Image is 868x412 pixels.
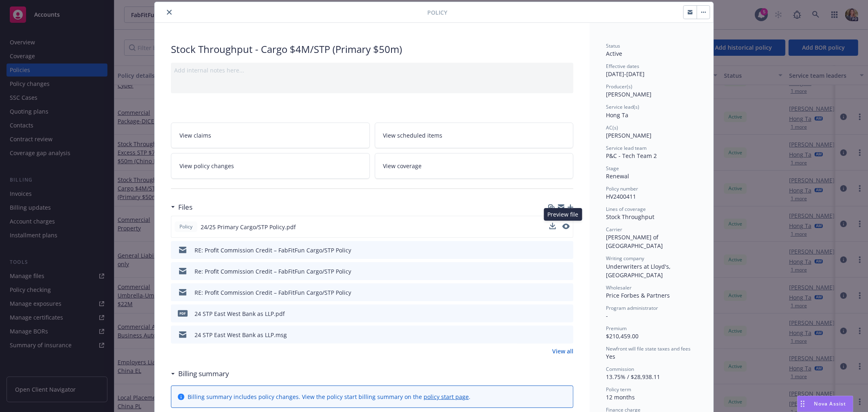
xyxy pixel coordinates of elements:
[562,224,570,229] button: preview file
[606,373,660,381] span: 13.75% / $28,938.11
[606,312,608,320] span: -
[171,123,370,148] a: View claims
[383,162,422,170] span: View coverage
[606,305,658,311] span: Program administrator
[549,223,556,231] button: download file
[606,291,670,299] span: Price Forbes & Partners
[178,202,192,213] h3: Files
[164,7,174,17] button: close
[798,396,808,412] div: Drag to move
[195,331,287,339] div: 24 STP East West Bank as LLP.msg
[562,223,570,231] button: preview file
[550,309,556,318] button: download file
[179,162,234,170] span: View policy changes
[563,267,570,276] button: preview file
[171,202,192,213] div: Files
[606,50,622,57] span: Active
[375,153,574,179] a: View coverage
[606,63,697,78] div: [DATE] - [DATE]
[606,353,615,360] span: Yes
[550,267,556,276] button: download file
[544,208,582,221] div: Preview file
[606,325,627,332] span: Premium
[606,172,629,180] span: Renewal
[171,42,573,56] div: Stock Throughput - Cargo $4M/STP (Primary $50m)
[606,345,691,352] span: Newfront will file state taxes and fees
[424,393,469,401] a: policy start page
[606,63,639,70] span: Effective dates
[606,332,638,340] span: $210,459.00
[606,193,636,200] span: HV2400411
[552,347,573,355] a: View all
[606,233,663,250] span: [PERSON_NAME] of [GEOGRAPHIC_DATA]
[606,90,652,98] span: [PERSON_NAME]
[563,331,570,339] button: preview file
[178,368,229,379] h3: Billing summary
[606,263,672,279] span: Underwriters at Lloyd's, [GEOGRAPHIC_DATA]
[606,366,634,373] span: Commission
[171,368,229,379] div: Billing summary
[383,131,443,140] span: View scheduled items
[178,310,188,316] span: pdf
[178,223,194,230] span: Policy
[179,131,211,140] span: View claims
[606,111,628,119] span: Hong Ta
[606,255,644,262] span: Writing company
[606,185,638,192] span: Policy number
[550,246,556,254] button: download file
[606,284,632,291] span: Wholesaler
[606,165,619,172] span: Stage
[606,393,635,401] span: 12 months
[550,288,556,297] button: download file
[606,131,652,139] span: [PERSON_NAME]
[606,83,632,90] span: Producer(s)
[606,213,697,221] div: Stock Throughput
[174,66,570,75] div: Add internal notes here...
[606,103,639,110] span: Service lead(s)
[606,226,622,233] span: Carrier
[563,288,570,297] button: preview file
[195,267,351,276] div: Re: Profit Commission Credit – FabFitFun Cargo/STP Policy
[427,8,447,17] span: Policy
[375,123,574,148] a: View scheduled items
[550,331,556,339] button: download file
[563,309,570,318] button: preview file
[195,246,351,254] div: RE: Profit Commission Credit – FabFitFun Cargo/STP Policy
[201,223,296,231] span: 24/25 Primary Cargo/STP Policy.pdf
[797,396,853,412] button: Nova Assist
[606,124,618,131] span: AC(s)
[195,309,285,318] div: 24 STP East West Bank as LLP.pdf
[563,246,570,254] button: preview file
[195,288,351,297] div: RE: Profit Commission Credit – FabFitFun Cargo/STP Policy
[606,386,631,393] span: Policy term
[549,223,556,229] button: download file
[606,42,620,49] span: Status
[606,152,657,160] span: P&C - Tech Team 2
[188,392,470,401] div: Billing summary includes policy changes. View the policy start billing summary on the .
[606,145,647,151] span: Service lead team
[171,153,370,179] a: View policy changes
[814,400,846,407] span: Nova Assist
[606,206,646,213] span: Lines of coverage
